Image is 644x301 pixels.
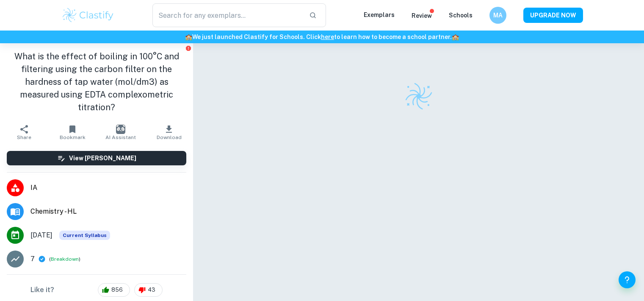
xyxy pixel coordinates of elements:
span: IA [30,183,186,193]
span: AI Assistant [105,134,136,140]
span: Share [17,134,31,140]
button: Help and Feedback [619,271,636,288]
span: Current Syllabus [59,231,110,240]
h6: MA [493,11,503,20]
div: 43 [134,283,163,297]
button: Bookmark [48,120,97,144]
span: Chemistry - HL [30,206,186,217]
p: Review [412,11,432,20]
h1: What is the effect of boiling in 100°C and filtering using the carbon filter on the hardness of t... [7,50,186,114]
span: ( ) [49,255,80,263]
span: 43 [143,286,160,294]
button: UPGRADE NOW [523,8,583,23]
img: Clastify logo [404,81,434,111]
h6: View [PERSON_NAME] [69,153,136,163]
span: [DATE] [30,230,53,240]
span: Download [157,134,182,140]
input: Search for any exemplars... [152,3,303,27]
span: Bookmark [60,134,86,140]
img: Clastify logo [61,7,115,24]
p: Exemplars [364,10,395,20]
img: AI Assistant [116,125,125,134]
button: AI Assistant [97,120,145,144]
button: Report issue [185,45,191,51]
h6: Like it? [30,285,54,295]
button: View [PERSON_NAME] [7,151,186,165]
a: here [321,33,334,40]
div: 856 [98,283,130,297]
h6: We just launched Clastify for Schools. Click to learn how to become a school partner. [2,32,642,42]
button: Download [145,120,193,144]
p: 7 [30,254,35,264]
span: 856 [107,286,127,294]
div: This exemplar is based on the current syllabus. Feel free to refer to it for inspiration/ideas wh... [59,231,110,240]
button: MA [489,7,506,24]
a: Schools [449,12,473,19]
button: Breakdown [51,255,79,263]
span: 🏫 [452,33,459,40]
span: 🏫 [185,33,192,40]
